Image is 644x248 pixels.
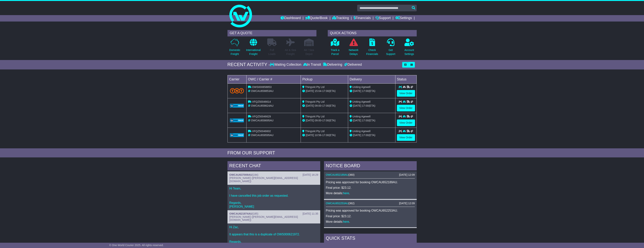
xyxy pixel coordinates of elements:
div: - (ETA) [302,89,346,93]
p: Air & Sea Freight [285,48,296,56]
div: ( ) [229,212,318,215]
a: Financials [354,15,371,22]
p: More details: . [326,220,415,223]
div: ( ) [326,202,415,205]
span: 10:56 [315,134,321,137]
img: TNT_Domestic.png [230,88,244,93]
td: Delivery [348,75,395,83]
span: ThingsAt Pty Ltd [305,100,325,103]
span: [DATE] [353,104,361,107]
span: 15:04 [315,89,321,92]
a: Support [375,15,391,22]
a: View Order [397,134,415,141]
span: 362 [349,202,354,205]
a: Quote/Book [305,15,328,22]
img: GetCarrierServiceLogo [230,119,244,122]
p: Final price: $23.12. [326,214,415,218]
div: (ETA) [350,104,394,108]
img: GetCarrierServiceLogo [230,104,244,108]
a: GetSupport [386,38,395,58]
a: InternationalFreight [246,38,261,58]
span: OWCAU658853AU [251,89,273,92]
a: View Order [397,90,415,97]
div: Quick Stats [324,234,417,244]
div: [DATE] 12:09 [399,173,415,176]
a: OWCAU621974AU [229,212,252,215]
p: Full Loads [267,48,277,56]
a: DomesticFreight [229,38,240,58]
a: Settings [395,15,412,22]
span: [PERSON_NAME] ([PERSON_NAME][EMAIL_ADDRESS][DOMAIN_NAME]) [229,176,298,183]
p: Check Financials [366,48,378,56]
div: - (ETA) [302,104,346,108]
td: Carrier [227,75,246,83]
span: 17:00 [362,89,369,92]
span: VFQZ50046629 [252,115,271,118]
span: ThingsAt Pty Ltd [305,85,325,89]
div: [DATE] 12:09 [399,202,415,205]
span: OWCAU658624AU [251,104,273,107]
div: NOTICE BOARD [324,161,417,171]
span: 360 [349,173,354,176]
div: [DATE] 11:35 [302,212,318,215]
a: OWCAU652189AU [326,173,348,176]
div: [DATE] 16:29 [302,173,318,176]
div: ( ) [229,173,318,176]
span: 194 [253,173,257,176]
span: Uniting Agewell [352,100,371,103]
p: More details: . [326,191,415,195]
div: - (ETA) [302,133,346,137]
span: 17:00 [322,134,329,137]
p: Domestic Freight [229,48,240,56]
span: [DATE] [353,89,361,92]
span: [DATE] [306,119,314,122]
p: Hi Zac, It appears that this is a duplicate of OWS000621972. Regards, [PERSON_NAME] [229,225,318,247]
div: (ETA) [350,133,394,137]
a: here [343,220,349,223]
span: ThingsAt Pty Ltd [305,130,325,133]
span: [DATE] [306,89,314,92]
a: OWCAU637009AU [229,173,252,176]
td: Status [395,75,417,83]
p: Account Settings [404,48,414,56]
span: [PERSON_NAME] ([PERSON_NAME][EMAIL_ADDRESS][DOMAIN_NAME]) [229,215,298,222]
span: 17:00 [322,104,329,107]
p: Network Delays [349,48,358,56]
span: VFQZ50046602 [252,130,271,133]
span: 09:00 [315,104,321,107]
div: - (ETA) [302,119,346,122]
div: FROM OUR SUPPORT [227,150,417,156]
span: [DATE] [306,134,314,137]
div: Delivering [322,63,343,67]
p: Pricing was approved for booking OWCAU652189AU. [326,180,415,184]
span: OWCAU658695AU [251,119,273,122]
a: OWCAU652253AU [326,202,348,205]
a: Track aParcel [331,38,340,58]
a: Dashboard [281,15,301,22]
p: Pricing was approved for booking OWCAU652253AU. [326,209,415,212]
p: Final price: $23.12. [326,186,415,189]
a: NetworkDelays [348,38,358,58]
a: Tracking [332,15,349,22]
td: OWC / Carrier # [246,75,301,83]
span: Uniting Agewell [352,85,371,89]
div: (ETA) [350,119,394,122]
div: GET A QUOTE [227,30,316,36]
a: AccountSettings [404,38,414,58]
span: OWS000658853 [252,85,272,89]
div: Delivered [343,63,362,67]
a: View Order [397,105,415,111]
span: 17:00 [362,104,369,107]
img: GetCarrierServiceLogo [230,133,244,137]
span: 17:00 [362,134,369,137]
span: 17:00 [322,119,329,122]
span: [DATE] [306,104,314,107]
span: 09:00 [315,119,321,122]
p: Get Support [386,48,395,56]
span: OWCAU658595AU [251,134,273,137]
div: QUICK ACTIONS [328,30,417,36]
p: International Freight [246,48,261,56]
td: Pickup [301,75,348,83]
span: 17:00 [322,89,329,92]
span: VFQZ50046614 [252,100,271,103]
